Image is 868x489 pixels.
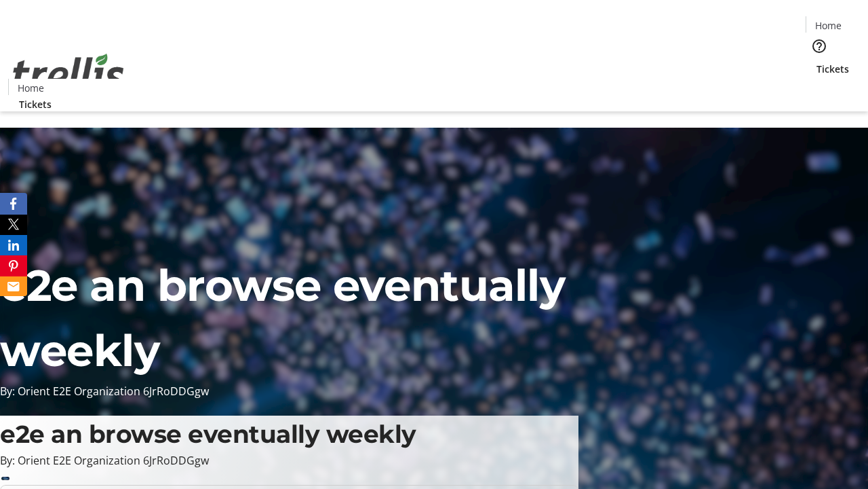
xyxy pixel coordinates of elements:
[806,18,850,33] a: Home
[9,81,52,95] a: Home
[8,97,62,111] a: Tickets
[816,62,849,76] span: Tickets
[806,62,860,76] a: Tickets
[815,18,842,33] span: Home
[806,33,833,60] button: Help
[806,76,833,103] button: Cart
[19,97,52,111] span: Tickets
[8,39,129,107] img: Orient E2E Organization 6JrRoDDGgw's Logo
[18,81,44,95] span: Home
